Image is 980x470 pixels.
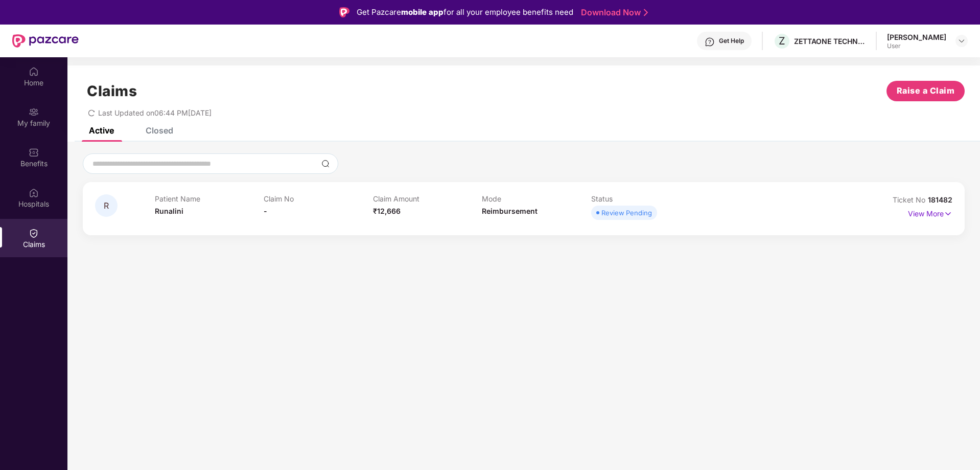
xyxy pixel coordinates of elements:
[321,160,330,168] img: svg+xml;base64,PHN2ZyBpZD0iU2VhcmNoLTMyeDMyIiB4bWxucz0iaHR0cDovL3d3dy53My5vcmcvMjAwMC9zdmciIHdpZH...
[887,42,946,50] div: User
[89,125,114,136] div: Active
[591,194,701,203] p: Status
[705,37,715,47] img: svg+xml;base64,PHN2ZyBpZD0iSGVscC0zMngzMiIgeG1sbnM9Imh0dHA6Ly93d3cudzMub3JnLzIwMDAvc3ZnIiB3aWR0aD...
[87,82,137,100] h1: Claims
[794,36,866,46] div: ZETTAONE TECHNOLOGIES INDIA PRIVATE LIMITED
[893,195,928,204] span: Ticket No
[373,207,401,215] span: ₹12,666
[98,108,212,117] span: Last Updated on 06:44 PM[DATE]
[339,7,349,17] img: Logo
[886,81,965,101] button: Raise a Claim
[908,206,952,219] p: View More
[146,125,173,136] div: Closed
[29,66,39,77] img: svg+xml;base64,PHN2ZyBpZD0iSG9tZSIgeG1sbnM9Imh0dHA6Ly93d3cudzMub3JnLzIwMDAvc3ZnIiB3aWR0aD0iMjAiIG...
[958,37,966,45] img: svg+xml;base64,PHN2ZyBpZD0iRHJvcGRvd24tMzJ4MzIiIHhtbG5zPSJodHRwOi8vd3d3LnczLm9yZy8yMDAwL3N2ZyIgd2...
[944,208,952,219] img: svg+xml;base64,PHN2ZyB4bWxucz0iaHR0cDovL3d3dy53My5vcmcvMjAwMC9zdmciIHdpZHRoPSIxNyIgaGVpZ2h0PSIxNy...
[104,202,109,210] span: R
[264,194,373,203] p: Claim No
[88,108,95,117] span: redo
[601,208,652,218] div: Review Pending
[29,188,39,198] img: svg+xml;base64,PHN2ZyBpZD0iSG9zcGl0YWxzIiB4bWxucz0iaHR0cDovL3d3dy53My5vcmcvMjAwMC9zdmciIHdpZHRoPS...
[29,107,39,117] img: svg+xml;base64,PHN2ZyB3aWR0aD0iMjAiIGhlaWdodD0iMjAiIHZpZXdCb3g9IjAgMCAyMCAyMCIgZmlsbD0ibm9uZSIgeG...
[482,194,591,203] p: Mode
[581,7,645,18] a: Download Now
[779,35,785,47] span: Z
[357,6,573,18] div: Get Pazcare for all your employee benefits need
[155,207,183,215] span: Runalini
[482,207,538,215] span: Reimbursement
[29,228,39,238] img: svg+xml;base64,PHN2ZyBpZD0iQ2xhaW0iIHhtbG5zPSJodHRwOi8vd3d3LnczLm9yZy8yMDAwL3N2ZyIgd2lkdGg9IjIwIi...
[401,7,444,17] strong: mobile app
[29,147,39,158] img: svg+xml;base64,PHN2ZyBpZD0iQmVuZWZpdHMiIHhtbG5zPSJodHRwOi8vd3d3LnczLm9yZy8yMDAwL3N2ZyIgd2lkdGg9Ij...
[887,32,946,42] div: [PERSON_NAME]
[12,34,79,48] img: New Pazcare Logo
[644,7,648,18] img: Stroke
[897,84,955,97] span: Raise a Claim
[928,195,952,204] span: 181482
[373,194,482,203] p: Claim Amount
[264,207,267,215] span: -
[719,37,744,45] div: Get Help
[155,194,264,203] p: Patient Name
